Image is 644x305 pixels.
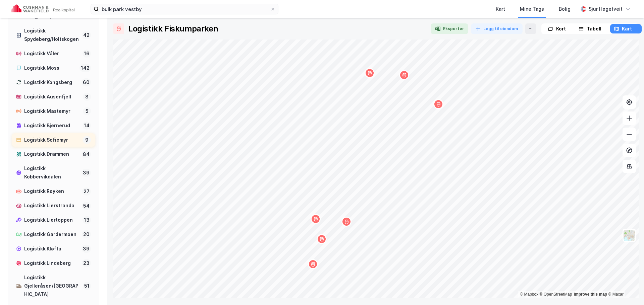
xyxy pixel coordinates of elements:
[82,230,91,238] div: 20
[24,274,80,299] div: Logistikk Gjelleråsen/[GEOGRAPHIC_DATA]
[12,184,95,198] a: Logistikk Røyken27
[82,150,91,158] div: 84
[12,271,95,301] a: Logistikk Gjelleråsen/[GEOGRAPHIC_DATA]51
[399,70,409,80] div: Map marker
[83,136,91,144] div: 9
[24,27,79,44] div: Logistikk Spydeberg/Holtskogen
[83,107,91,115] div: 5
[12,24,95,46] a: Logistikk Spydeberg/Holtskogen42
[24,187,79,196] div: Logistikk Røyken
[12,147,95,161] a: Logistikk Drammen84
[12,162,95,184] a: Logistikk Kobbervikdalen39
[12,242,95,256] a: Logistikk Kløfta39
[24,230,79,239] div: Logistikk Gardermoen
[559,5,571,13] div: Bolig
[308,259,318,269] div: Map marker
[24,245,79,253] div: Logistikk Kløfta
[24,136,80,144] div: Logistikk Sofiemyr
[82,169,91,177] div: 39
[471,23,523,34] button: Legg til eiendom
[608,292,624,297] a: Maxar
[82,187,91,196] div: 27
[24,78,79,87] div: Logistikk Kongsberg
[79,64,91,72] div: 142
[311,214,321,224] div: Map marker
[24,93,80,101] div: Logistikk Ausenfjell
[574,292,607,297] a: Improve this map
[24,50,80,58] div: Logistikk Våler
[24,107,80,116] div: Logistikk Mastemyr
[12,256,95,270] a: Logistikk Lindeberg23
[556,25,566,33] div: Kort
[520,5,544,13] div: Mine Tags
[24,164,79,181] div: Logistikk Kobbervikdalen
[433,99,443,109] div: Map marker
[82,259,91,267] div: 23
[610,273,644,305] div: Kontrollprogram for chat
[24,64,77,72] div: Logistikk Moss
[589,5,623,13] div: Sjur Høgetveit
[520,292,538,297] a: Mapbox
[12,133,95,147] a: Logistikk Sofiemyr9
[623,229,636,242] img: Z
[11,4,74,14] img: cushman-wakefield-realkapital-logo.202ea83816669bd177139c58696a8fa1.svg
[12,213,95,227] a: Logistikk Liertoppen13
[365,68,375,78] div: Map marker
[610,273,644,305] iframe: Chat Widget
[431,23,468,34] button: Eksporter
[622,25,632,33] div: Kart
[12,104,95,118] a: Logistikk Mastemyr5
[82,202,91,210] div: 54
[128,23,218,34] div: Logistikk Fiskumparken
[83,50,91,58] div: 16
[12,76,95,89] a: Logistikk Kongsberg60
[587,25,601,33] div: Tabell
[113,40,639,298] canvas: Map
[24,216,80,224] div: Logistikk Liertoppen
[12,47,95,61] a: Logistikk Våler16
[82,245,91,253] div: 39
[99,4,270,14] input: Søk på adresse, matrikkel, gårdeiere, leietakere eller personer
[12,228,95,241] a: Logistikk Gardermoen20
[82,78,91,86] div: 60
[83,93,91,101] div: 8
[12,199,95,213] a: Logistikk Lierstranda54
[24,202,79,210] div: Logistikk Lierstranda
[317,234,327,244] div: Map marker
[12,61,95,75] a: Logistikk Moss142
[12,119,95,133] a: Logistikk Bjørnerud14
[83,282,91,290] div: 51
[540,292,572,297] a: OpenStreetMap
[83,122,91,130] div: 14
[12,90,95,104] a: Logistikk Ausenfjell8
[24,122,80,130] div: Logistikk Bjørnerud
[83,216,91,224] div: 13
[24,259,79,268] div: Logistikk Lindeberg
[341,217,352,227] div: Map marker
[82,31,91,39] div: 42
[24,150,79,158] div: Logistikk Drammen
[496,5,505,13] div: Kart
